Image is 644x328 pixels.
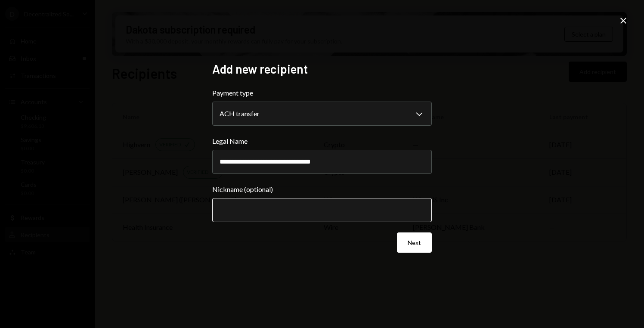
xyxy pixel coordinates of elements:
label: Nickname (optional) [212,184,432,195]
label: Payment type [212,88,432,98]
button: Next [397,232,432,253]
h2: Add new recipient [212,61,432,77]
button: Payment type [212,102,432,126]
label: Legal Name [212,136,432,146]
